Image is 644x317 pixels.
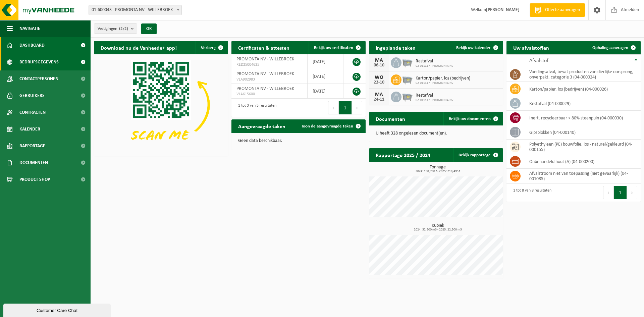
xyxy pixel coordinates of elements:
td: inert, recycleerbaar < 80% steenpuin (04-000030) [524,111,641,125]
span: Toon de aangevraagde taken [301,124,353,128]
a: Ophaling aanvragen [587,41,640,54]
span: Bedrijfsgegevens [19,54,59,70]
span: Contracten [19,104,46,121]
h3: Tonnage [372,165,503,173]
button: OK [141,23,157,34]
img: WB-2500-GAL-GY-01 [401,91,413,102]
iframe: chat widget [3,302,112,317]
span: Bekijk uw documenten [449,117,491,121]
div: 24-11 [372,97,386,102]
button: Verberg [196,41,227,54]
div: 1 tot 8 van 8 resultaten [510,185,551,200]
button: 1 [614,186,627,199]
span: PROMONTA NV - WILLEBROEK [236,86,294,91]
td: [DATE] [308,84,344,99]
span: 01-600043 - PROMONTA NV - WILLEBROEK [89,5,182,15]
span: RED25004625 [236,62,302,67]
button: Previous [328,101,339,114]
span: Verberg [201,46,216,50]
h2: Download nu de Vanheede+ app! [94,41,183,54]
td: voedingsafval, bevat producten van dierlijke oorsprong, onverpakt, categorie 3 (04-000024) [524,67,641,82]
td: [DATE] [308,69,344,84]
p: Geen data beschikbaar. [238,139,359,143]
h2: Rapportage 2025 / 2024 [369,148,437,161]
a: Bekijk rapportage [453,148,502,162]
count: (2/2) [119,27,128,31]
td: restafval (04-000029) [524,96,641,111]
p: U heeft 328 ongelezen document(en). [376,131,496,136]
span: Documenten [19,154,48,171]
span: 02-011117 - PROMONTA NV [416,81,470,85]
span: Dashboard [19,37,45,54]
span: Gebruikers [19,87,45,104]
button: 1 [339,101,352,114]
td: onbehandeld hout (A) (04-000200) [524,154,641,169]
button: Vestigingen(2/2) [94,23,137,34]
span: PROMONTA NV - WILLEBROEK [236,57,294,62]
span: Contactpersonen [19,70,58,87]
button: Next [352,101,362,114]
a: Toon de aangevraagde taken [296,119,365,133]
span: Kalender [19,121,40,138]
span: 01-600043 - PROMONTA NV - WILLEBROEK [89,5,181,15]
span: Afvalstof [529,58,548,63]
span: Navigatie [19,20,40,37]
td: [DATE] [308,54,344,69]
span: PROMONTA NV - WILLEBROEK [236,71,294,76]
h2: Uw afvalstoffen [506,41,556,54]
span: Bekijk uw kalender [456,46,491,50]
button: Previous [603,186,614,199]
h3: Kubiek [372,223,503,231]
span: 2024: 32,500 m3 - 2025: 22,500 m3 [372,228,503,231]
h2: Certificaten & attesten [231,41,296,54]
td: karton/papier, los (bedrijven) (04-000026) [524,82,641,96]
img: WB-2500-GAL-GY-01 [401,73,413,85]
h2: Ingeplande taken [369,41,422,54]
div: 22-10 [372,80,386,85]
img: WB-2500-GAL-GY-01 [401,56,413,68]
span: 02-011117 - PROMONTA NV [416,98,453,102]
h2: Aangevraagde taken [231,119,292,133]
span: 2024: 158,780 t - 2025: 218,495 t [372,170,503,173]
span: Restafval [416,93,453,98]
td: polyethyleen (PE) bouwfolie, los - naturel/gekleurd (04-000155) [524,140,641,154]
img: Download de VHEPlus App [94,54,228,155]
span: Ophaling aanvragen [592,46,628,50]
span: VLA902983 [236,77,302,82]
span: 02-011117 - PROMONTA NV [416,64,453,68]
div: WO [372,75,386,80]
div: 1 tot 3 van 3 resultaten [235,100,276,115]
strong: [PERSON_NAME] [486,7,520,12]
span: Karton/papier, los (bedrijven) [416,76,470,81]
span: Rapportage [19,138,45,154]
span: Offerte aanvragen [543,7,582,13]
a: Bekijk uw certificaten [309,41,365,54]
td: gipsblokken (04-000140) [524,125,641,140]
td: afvalstroom niet van toepassing (niet gevaarlijk) (04-001085) [524,169,641,183]
h2: Documenten [369,112,412,125]
div: 06-10 [372,63,386,68]
button: Next [627,186,637,199]
span: Vestigingen [98,24,128,34]
span: Restafval [416,59,453,64]
a: Bekijk uw kalender [451,41,502,54]
div: MA [372,92,386,97]
span: Product Shop [19,171,50,188]
a: Offerte aanvragen [530,3,585,17]
span: Bekijk uw certificaten [314,46,353,50]
span: VLA615600 [236,92,302,97]
a: Bekijk uw documenten [443,112,502,125]
div: MA [372,58,386,63]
